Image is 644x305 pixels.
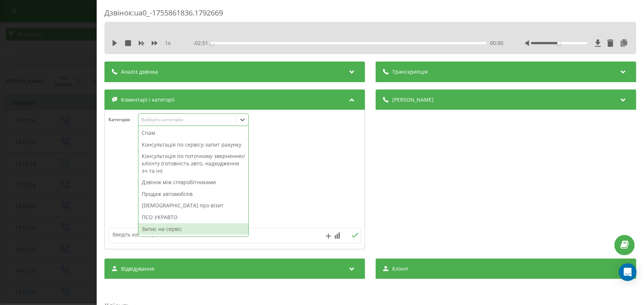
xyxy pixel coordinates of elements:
[619,263,637,281] div: Open Intercom Messenger
[210,42,213,45] div: Accessibility label
[121,265,154,273] span: Відвідування
[138,223,248,235] div: Запис на сервіс
[109,117,138,122] h4: Категорія :
[392,265,409,273] span: Клієнт
[392,96,434,104] span: [PERSON_NAME]
[138,235,248,246] div: Придбання запасних частин
[138,188,248,200] div: Продаж автомобілів
[121,68,158,76] span: Аналіз дзвінка
[138,211,248,223] div: ПСО УКРАВТО
[557,42,560,45] div: Accessibility label
[138,176,248,188] div: Дзвінок між співробітниками
[104,8,636,22] div: Дзвінок : ua0_-1755861836.1792669
[138,200,248,211] div: [DEMOGRAPHIC_DATA] про візит
[138,150,248,176] div: Консультація по поточному зверненню/клієнту (готовність авто, надходження зч та ін)
[138,139,248,151] div: Консультація по сервісу-запит рахунку
[138,127,248,139] div: Спам
[392,68,428,76] span: Транскрипція
[193,39,212,47] span: - 02:51
[165,39,171,47] span: 1 x
[121,96,175,104] span: Коментарі і категорії
[141,117,233,123] div: Виберіть категорію
[490,39,503,47] span: 00:00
